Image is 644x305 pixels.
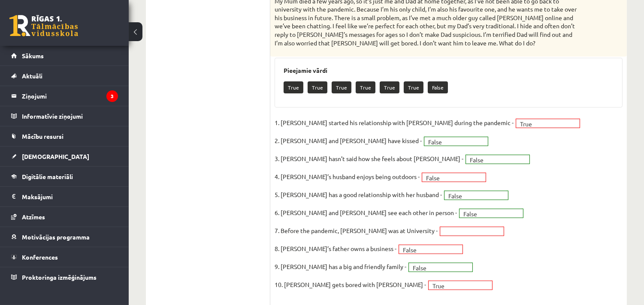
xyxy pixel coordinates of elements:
a: Aktuāli [11,66,118,86]
a: True [429,281,492,290]
span: False [428,138,476,146]
p: 9. [PERSON_NAME] has a big and friendly family - [275,260,406,273]
span: False [413,263,461,272]
p: True [356,81,375,93]
span: Konferences [22,253,58,261]
span: Sākums [22,52,44,60]
a: Informatīvie ziņojumi [11,106,118,126]
p: 7. Before the pandemic, [PERSON_NAME] was at University - [275,224,438,237]
span: Proktoringa izmēģinājums [22,273,97,281]
a: Motivācijas programma [11,227,118,247]
p: True [284,81,303,93]
p: 8. [PERSON_NAME]’s father owns a business - [275,242,396,255]
span: Aktuāli [22,72,42,80]
a: Sākums [11,46,118,66]
p: 4. [PERSON_NAME]’s husband enjoys being outdoors - [275,170,420,183]
a: False [460,209,523,218]
p: True [404,81,423,93]
a: [DEMOGRAPHIC_DATA] [11,147,118,166]
legend: Ziņojumi [22,86,118,106]
p: True [380,81,399,93]
span: Mācību resursi [22,132,63,140]
a: False [466,155,529,164]
span: [DEMOGRAPHIC_DATA] [22,152,89,160]
span: False [470,155,518,164]
span: False [448,191,496,200]
span: Atzīmes [22,213,45,221]
p: 1. [PERSON_NAME] started his relationship with [PERSON_NAME] during the pandemic - [275,116,514,129]
a: True [516,119,580,128]
a: False [422,173,486,182]
p: 5. [PERSON_NAME] has a good relationship with her husband - [275,188,442,201]
a: False [444,191,508,200]
p: 3. [PERSON_NAME] hasn’t said how she feels about [PERSON_NAME] - [275,152,463,165]
a: Digitālie materiāli [11,167,118,186]
p: False [428,81,448,93]
a: Atzīmes [11,207,118,227]
a: Maksājumi [11,187,118,206]
span: True [520,120,568,128]
legend: Maksājumi [22,187,118,206]
legend: Informatīvie ziņojumi [22,106,118,126]
a: False [424,137,488,146]
p: 10. [PERSON_NAME] gets bored with [PERSON_NAME] - [275,278,426,291]
a: Rīgas 1. Tālmācības vidusskola [9,15,78,36]
span: True [432,281,481,290]
p: 2. [PERSON_NAME] and [PERSON_NAME] have kissed - [275,134,422,147]
a: Mācību resursi [11,126,118,146]
a: Proktoringa izmēģinājums [11,267,118,287]
p: 6. [PERSON_NAME] and [PERSON_NAME] see each other in person - [275,206,457,219]
span: Motivācijas programma [22,233,90,241]
a: Ziņojumi3 [11,86,118,106]
span: Digitālie materiāli [22,173,73,180]
a: Konferences [11,247,118,267]
p: True [308,81,327,93]
p: True [332,81,351,93]
i: 3 [106,90,118,102]
a: False [409,263,472,272]
h3: Pieejamie vārdi [284,67,614,74]
span: False [403,245,451,254]
a: False [399,245,463,254]
span: False [426,173,474,182]
span: False [463,209,511,218]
